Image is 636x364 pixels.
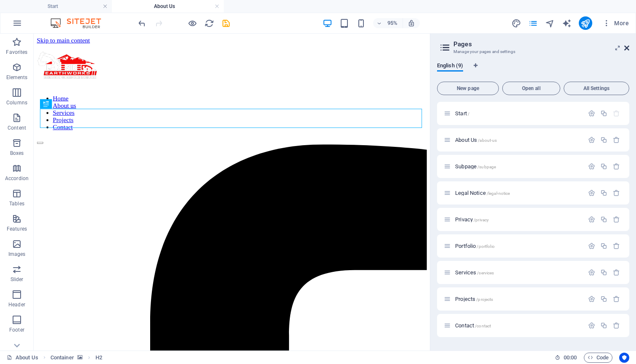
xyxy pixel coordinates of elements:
div: Settings [588,322,595,329]
button: 95% [373,18,403,28]
i: This element contains a background [77,355,82,360]
i: Reload page [204,19,214,28]
div: Settings [588,163,595,170]
div: Remove [613,136,620,143]
div: Duplicate [600,189,607,197]
span: Click to open page [455,190,510,196]
div: Legal Notice/legal-notice [453,190,584,196]
div: Subpage/subpage [453,164,584,169]
div: Settings [588,242,595,250]
span: /privacy [474,218,489,222]
a: Click to cancel selection. Double-click to open Pages [7,353,38,363]
div: Duplicate [600,216,607,223]
a: Skip to main content [3,3,59,11]
div: Settings [588,136,595,143]
div: Remove [613,269,620,276]
button: reload [204,18,214,28]
div: Remove [613,216,620,223]
span: Click to open page [455,269,494,276]
span: 00 00 [564,353,577,363]
span: /portfolio [477,244,494,249]
span: /services [477,271,494,275]
div: Duplicate [600,322,607,329]
button: pages [528,18,538,28]
p: Images [8,251,26,258]
div: Settings [588,269,595,276]
h6: 95% [386,18,399,28]
span: All Settings [567,86,625,91]
div: Start/ [453,111,584,116]
span: /projects [476,297,493,302]
button: save [221,18,231,28]
div: Remove [613,163,620,170]
h4: About Us [112,2,224,11]
span: / [468,112,469,116]
span: Click to open page [455,243,495,249]
div: Duplicate [600,136,607,143]
i: Pages (Ctrl+Alt+S) [528,19,538,28]
h6: Session time [555,353,577,363]
span: Open all [506,86,556,91]
i: AI Writer [562,19,572,28]
div: Remove [613,295,620,303]
span: Click to open page [455,137,497,143]
span: : [570,354,571,361]
div: The startpage cannot be deleted [613,110,620,117]
div: Duplicate [600,163,607,170]
div: Portfolio/portfolio [453,243,584,249]
nav: breadcrumb [50,353,102,363]
button: New page [437,82,499,95]
span: Click to open page [455,322,491,329]
span: More [602,19,629,27]
button: More [599,16,632,30]
div: Settings [588,189,595,197]
button: text_generator [562,18,572,28]
button: publish [579,16,592,30]
p: Footer [9,327,24,333]
button: undo [137,18,147,28]
span: Click to select. Double-click to edit [50,353,74,363]
p: Elements [6,74,28,81]
span: Code [588,353,609,363]
img: Editor Logo [48,18,111,28]
span: Click to select. Double-click to edit [95,353,102,363]
p: Slider [11,276,24,283]
button: All Settings [564,82,629,95]
span: Click to open page [455,296,493,302]
div: Settings [588,295,595,303]
p: Header [8,301,25,308]
i: Save (Ctrl+S) [221,19,231,28]
p: Columns [6,99,27,106]
div: About Us/about-us [453,137,584,143]
div: Projects/projects [453,296,584,302]
div: Settings [588,110,595,117]
i: Undo: Delete elements (Ctrl+Z) [137,19,147,28]
i: Design (Ctrl+Alt+Y) [511,19,521,28]
div: Remove [613,189,620,197]
p: Content [8,125,26,131]
p: Features [7,226,27,232]
div: Duplicate [600,110,607,117]
p: Favorites [6,49,27,56]
div: Privacy/privacy [453,217,584,222]
span: Click to open page [455,110,469,117]
button: navigator [545,18,555,28]
span: /contact [475,324,491,328]
p: Boxes [10,150,24,157]
div: Remove [613,322,620,329]
span: Click to open page [455,163,496,170]
h2: Pages [453,40,629,48]
div: Duplicate [600,295,607,303]
div: Language Tabs [437,62,629,78]
button: Click here to leave preview mode and continue editing [187,18,197,28]
i: Navigator [545,19,555,28]
button: Usercentrics [619,353,629,363]
button: design [511,18,522,28]
span: Click to open page [455,216,489,223]
div: Settings [588,216,595,223]
button: Open all [502,82,560,95]
span: /legal-notice [487,191,510,196]
p: Accordion [5,175,29,182]
span: English (9) [437,61,463,72]
div: Services/services [453,270,584,275]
